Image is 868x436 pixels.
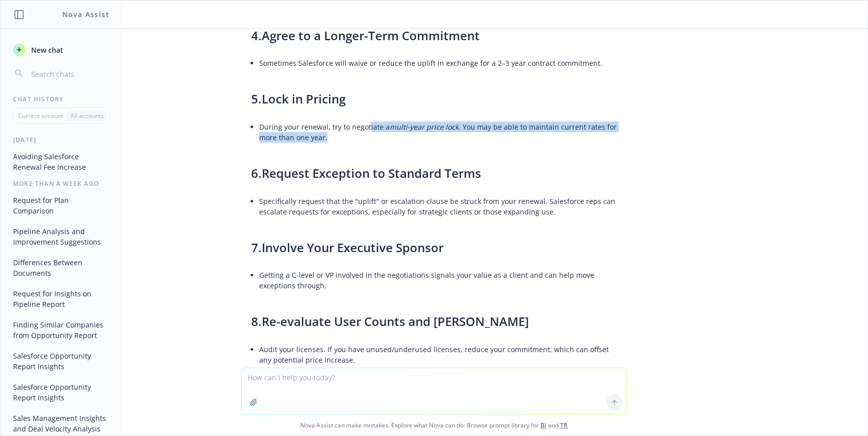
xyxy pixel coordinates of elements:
[9,379,113,406] button: Salesforce Opportunity Report Insights
[18,112,63,120] p: Current account
[70,112,104,120] p: All accounts
[9,316,113,344] button: Finding Similar Companies from Opportunity Report
[390,122,459,132] em: multi-year price lock
[259,342,617,367] li: Audit your licenses. If you have unused/underused licenses, reduce your commitment, which can off...
[251,313,617,330] h3: 8.
[259,268,617,293] li: Getting a C-level or VP involved in the negotiations signals your value as a client and can help ...
[259,56,617,70] li: Sometimes Salesforce will waive or reduce the uplift in exchange for a 2–3 year contract commitment.
[259,120,617,145] li: During your renewal, try to negotiate a . You may be able to maintain current rates for more than...
[251,90,617,107] h3: 5.
[1,95,121,103] div: Chat History
[560,421,568,429] a: TR
[251,239,617,256] h3: 7.
[540,421,547,429] a: BI
[9,254,113,281] button: Differences Between Documents
[262,313,529,330] span: Re-evaluate User Counts and [PERSON_NAME]
[1,179,121,188] div: More than a week ago
[9,223,113,250] button: Pipeline Analysis and Improvement Suggestions
[251,27,617,44] h3: 4.
[29,45,63,55] span: New chat
[9,148,113,175] button: Avoiding Salesforce Renewal Fee Increase
[262,27,480,44] span: Agree to a Longer-Term Commitment
[251,165,617,182] h3: 6.
[9,285,113,312] button: Request for Insights on Pipeline Report
[262,239,444,256] span: Involve Your Executive Sponsor
[262,165,481,181] span: Request Exception to Standard Terms
[1,136,121,144] div: [DATE]
[262,90,346,107] span: Lock in Pricing
[9,192,113,219] button: Request for Plan Comparison
[9,348,113,375] button: Salesforce Opportunity Report Insights
[259,194,617,219] li: Specifically request that the "uplift" or escalation clause be struck from your renewal. Salesfor...
[5,415,863,435] span: Nova Assist can make mistakes. Explore what Nova can do: Browse prompt library for and
[29,67,109,81] input: Search chats
[62,9,110,20] h1: Nova Assist
[9,41,113,59] button: New chat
